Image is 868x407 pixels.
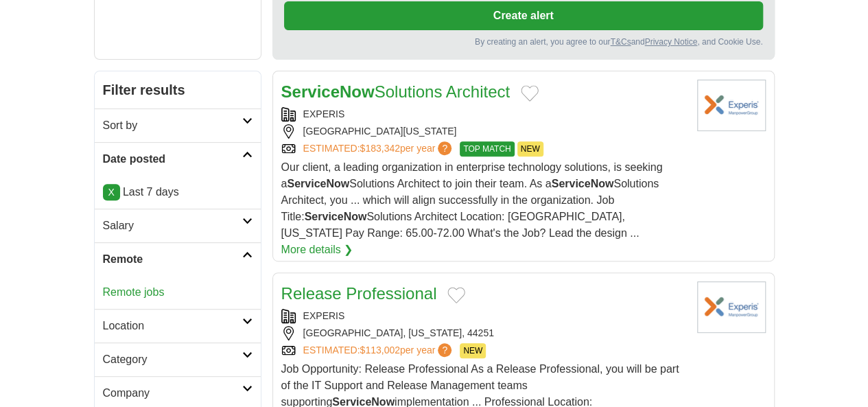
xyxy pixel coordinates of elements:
a: ESTIMATED:$113,002per year? [303,343,455,358]
h2: Company [103,385,242,402]
h2: Location [103,318,242,334]
button: Add to favorite jobs [521,85,539,102]
strong: ServiceNow [305,211,367,222]
strong: ServiceNow [287,178,349,189]
img: Experis logo [697,80,766,131]
span: $113,002 [360,345,399,356]
a: EXPERIS [303,310,345,321]
a: Salary [95,209,261,242]
h2: Category [103,351,242,368]
h2: Sort by [103,117,242,134]
img: Experis logo [697,281,766,333]
span: Our client, a leading organization in enterprise technology solutions, is seeking a Solutions Arc... [281,161,663,239]
a: Category [95,342,261,376]
h2: Salary [103,218,242,234]
span: NEW [460,343,486,358]
a: EXPERIS [303,108,345,119]
span: ? [438,141,451,155]
h2: Date posted [103,151,242,167]
a: Location [95,309,261,342]
a: Sort by [95,108,261,142]
div: By creating an alert, you agree to our and , and Cookie Use. [284,36,763,48]
span: NEW [517,141,543,156]
a: T&Cs [610,37,631,47]
div: [GEOGRAPHIC_DATA][US_STATE] [281,124,686,139]
div: [GEOGRAPHIC_DATA], [US_STATE], 44251 [281,326,686,340]
a: ServiceNowSolutions Architect [281,82,511,101]
span: ? [438,343,451,357]
a: Release Professional [281,284,437,303]
span: $183,342 [360,143,399,154]
strong: ServiceNow [552,178,614,189]
a: Remote [95,242,261,276]
a: Privacy Notice [644,37,697,47]
strong: ServiceNow [281,82,375,101]
p: Last 7 days [103,184,253,200]
a: Remote jobs [103,286,165,298]
button: Create alert [284,1,763,30]
a: More details ❯ [281,242,353,258]
button: Add to favorite jobs [447,287,465,303]
a: X [103,184,120,200]
a: ESTIMATED:$183,342per year? [303,141,455,156]
a: Date posted [95,142,261,176]
span: TOP MATCH [460,141,514,156]
h2: Filter results [95,71,261,108]
h2: Remote [103,251,242,268]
